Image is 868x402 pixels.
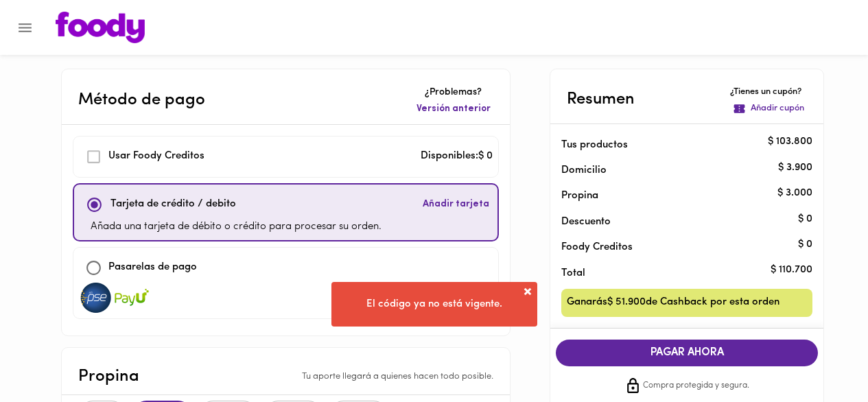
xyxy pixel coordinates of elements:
[778,161,812,175] p: $ 3.900
[78,364,139,389] p: Propina
[798,212,812,226] p: $ 0
[302,370,493,383] p: Tu aporte llegará a quienes hacen todo posible.
[567,87,635,112] p: Resumen
[561,215,611,229] p: Descuento
[751,102,804,115] p: Añadir cupón
[420,190,492,220] button: Añadir tarjeta
[8,11,42,45] button: Menu
[366,299,502,309] span: El código ya no está vigente.
[561,163,607,178] p: Domicilio
[108,149,204,165] p: Usar Foody Creditos
[570,346,804,359] span: PAGAR AHORA
[78,88,205,113] p: Método de pago
[643,379,749,393] span: Compra protegida y segura.
[768,135,812,150] p: $ 103.800
[730,99,807,118] button: Añadir cupón
[730,86,807,99] p: ¿Tienes un cupón?
[79,283,113,313] img: visa
[417,102,491,116] span: Versión anterior
[414,86,493,99] p: ¿Problemas?
[561,266,790,281] p: Total
[108,260,197,276] p: Pasarelas de pago
[56,12,145,43] img: logo.png
[567,294,779,311] span: Ganarás $ 51.900 de Cashback por esta orden
[561,138,790,152] p: Tus productos
[110,197,236,213] p: Tarjeta de crédito / debito
[561,240,790,255] p: Foody Creditos
[777,186,812,200] p: $ 3.000
[556,340,818,366] button: PAGAR AHORA
[91,220,382,235] p: Añada una tarjeta de débito o crédito para procesar su orden.
[414,99,493,119] button: Versión anterior
[788,322,854,388] iframe: Messagebird Livechat Widget
[798,237,812,252] p: $ 0
[115,283,149,313] img: visa
[771,263,812,278] p: $ 110.700
[421,149,493,165] p: Disponibles: $ 0
[561,189,790,203] p: Propina
[423,198,489,211] span: Añadir tarjeta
